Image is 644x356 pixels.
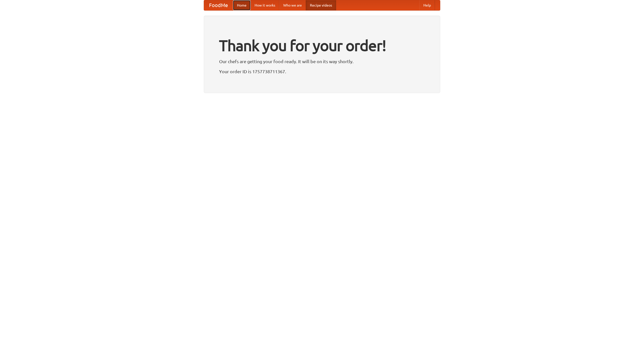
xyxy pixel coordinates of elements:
a: How it works [251,0,279,10]
a: Recipe videos [306,0,336,10]
p: Our chefs are getting your food ready. It will be on its way shortly. [219,58,425,65]
a: Who we are [279,0,306,10]
a: Home [233,0,251,10]
h1: Thank you for your order! [219,33,425,58]
p: Your order ID is 1757738711367. [219,68,425,75]
a: FoodMe [204,0,233,10]
a: Help [419,0,435,10]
